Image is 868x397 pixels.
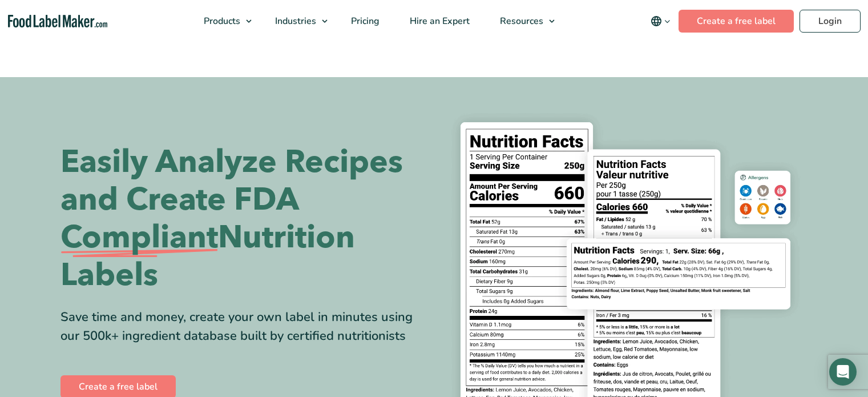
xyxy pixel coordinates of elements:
[60,308,426,346] div: Save time and money, create your own label in minutes using our 500k+ ingredient database built b...
[829,358,857,386] div: Open Intercom Messenger
[800,10,861,33] a: Login
[496,15,544,27] span: Resources
[60,219,218,256] span: Compliant
[348,15,381,27] span: Pricing
[272,15,317,27] span: Industries
[406,15,471,27] span: Hire an Expert
[200,15,241,27] span: Products
[60,143,426,294] h1: Easily Analyze Recipes and Create FDA Nutrition Labels
[679,10,794,33] a: Create a free label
